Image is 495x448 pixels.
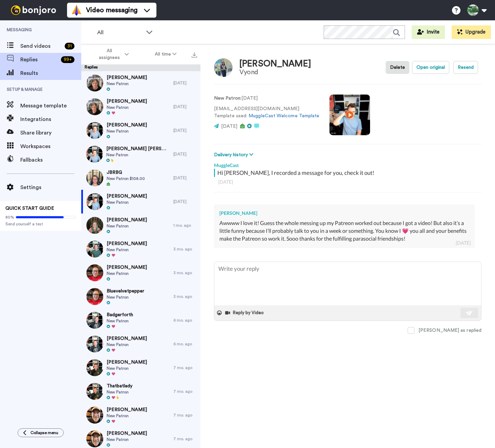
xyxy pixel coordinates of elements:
span: [PERSON_NAME] [107,98,147,105]
span: New Patron [107,128,147,134]
span: JBRBG [107,169,145,176]
img: 3409d1f4-aeec-4202-9e0d-60fbdc3edaea-thumb.jpg [86,122,103,139]
span: [DATE] [221,124,237,129]
span: New Patron [107,271,147,276]
span: Results [20,69,81,77]
span: [PERSON_NAME] [107,264,147,271]
span: Video messaging [86,5,137,15]
div: Replies [81,64,200,71]
div: [DATE] [173,199,197,204]
img: export.svg [192,52,197,58]
img: cc8d8981-b630-4b4d-af0b-4500b3c38fb9-thumb.jpg [86,359,103,376]
span: [PERSON_NAME] [107,122,147,128]
span: New Patron [107,294,144,300]
a: [PERSON_NAME]New Patron[DATE] [81,71,200,95]
span: 80% [5,215,14,220]
a: [PERSON_NAME]New Patron3 mo. ago [81,261,200,285]
img: 926ca229-7a9c-4644-9a77-4829fb568a34-thumb.jpg [86,407,103,424]
a: ThatbatladyNew Patron7 mo. ago [81,380,200,403]
img: 29ffdd6b-c084-45bb-9186-e8ce01e7b603-thumb.jpg [86,146,103,163]
div: [DATE] [173,80,197,86]
img: 4ad028ad-c6a2-4cd2-bcbc-ca51dc6776c4-thumb.jpg [86,241,103,258]
a: [PERSON_NAME]New Patron[DATE] [81,95,200,119]
span: Replies [20,56,58,64]
div: 31 [65,43,74,49]
div: 7 mo. ago [173,436,197,442]
span: QUICK START GUIDE [5,206,54,211]
span: New Patron [107,437,147,442]
img: Image of Roshni Martin [214,58,233,77]
p: [EMAIL_ADDRESS][DOMAIN_NAME] Template used: [214,105,319,120]
span: [PERSON_NAME] [107,430,147,437]
div: 6 mo. ago [173,318,197,323]
span: New Patron [107,413,147,419]
span: Send yourself a test [5,221,76,227]
div: 6 mo. ago [173,341,197,347]
div: 7 mo. ago [173,365,197,370]
span: [PERSON_NAME] [107,406,147,413]
a: BadgerforthNew Patron6 mo. ago [81,308,200,332]
div: [DATE] [173,151,197,157]
span: Thatbatlady [107,383,132,389]
div: [DATE] [456,240,471,246]
span: Message template [20,102,81,110]
div: 3 mo. ago [173,270,197,276]
button: Collapse menu [18,428,64,437]
div: Hi [PERSON_NAME], I recorded a message for you, check it out! [217,169,480,177]
span: [PERSON_NAME] [107,193,147,200]
div: Awwww I love it! Guess the whole messing up my Patreon worked out because I got a video! But also... [219,219,469,243]
a: JBRBGNew Patron $108.00[DATE] [81,166,200,190]
span: New Patron [107,318,133,324]
span: Badgerforth [107,311,133,318]
img: f87e1bda-4226-4fc5-8590-5ff6ac6d8d0d-thumb.jpg [86,264,103,281]
img: 3f448720-a5ba-495a-9ca8-e0c68b3ee98d-thumb.jpg [86,98,103,115]
a: [PERSON_NAME]New Patron7 mo. ago [81,356,200,380]
a: [PERSON_NAME] [PERSON_NAME]New Patron[DATE] [81,142,200,166]
div: Vyond [239,68,311,76]
span: Integrations [20,115,81,123]
span: New Patron [107,389,132,395]
button: All time [142,48,190,60]
img: b0943b0f-da91-494e-89de-53b897191a51-thumb.jpg [86,75,103,91]
span: New Patron [107,200,147,205]
span: Settings [20,183,81,191]
img: 23532c2d-a687-4bfa-a532-533e634d9040-thumb.jpg [86,383,103,400]
span: Fallbacks [20,156,81,164]
div: 3 mo. ago [173,246,197,252]
span: [PERSON_NAME] [107,359,147,366]
button: Export all results that match these filters now. [190,49,199,59]
img: af3b84dc-6cea-426b-b289-baa2b37e306f-thumb.jpg [86,312,103,329]
img: 1a97a8af-05e2-48ec-8203-15ce4e3d2e3e-thumb.jpg [86,288,103,305]
img: vm-color.svg [71,5,82,16]
button: Reply by Video [224,308,266,318]
a: [PERSON_NAME]New Patron1 mo. ago [81,213,200,237]
img: bj-logo-header-white.svg [8,5,59,15]
span: [PERSON_NAME] [107,335,147,342]
div: 1 mo. ago [173,223,197,228]
button: Open original [412,61,449,74]
div: 7 mo. ago [173,389,197,394]
div: [DATE] [173,128,197,133]
div: 99 + [61,56,74,63]
span: [PERSON_NAME] [107,240,147,247]
span: Share library [20,129,81,137]
div: [PERSON_NAME] [219,210,469,217]
a: [PERSON_NAME]New Patron6 mo. ago [81,332,200,356]
div: [DATE] [218,179,477,185]
button: Invite [412,25,445,39]
div: [PERSON_NAME] [239,59,311,69]
span: New Patron [107,247,147,252]
img: send-white.svg [466,310,473,315]
div: 3 mo. ago [173,294,197,299]
button: Delivery history [214,151,255,159]
span: New Patron [106,152,170,158]
span: New Patron [107,223,147,229]
img: a1e08be2-6938-471d-babb-a731c2e735ab-thumb.jpg [86,193,103,210]
a: [PERSON_NAME]New Patron3 mo. ago [81,237,200,261]
span: Collapse menu [30,430,58,435]
a: MuggleCast Welcome Template [249,114,319,118]
span: Bluevelvetpepper [107,288,144,294]
span: All [97,28,143,37]
img: dd290714-b611-42e7-b0f0-8364958d0cef-thumb.jpg [86,217,103,234]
